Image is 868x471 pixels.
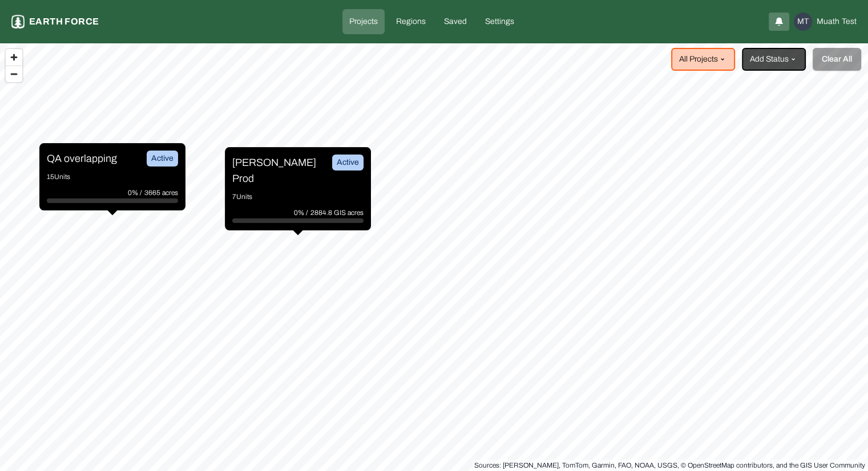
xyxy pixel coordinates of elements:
[794,13,857,31] button: MTMuathTest
[144,187,178,198] p: 3665 acres
[794,13,812,31] div: MT
[817,16,839,27] span: Muath
[6,66,22,82] button: Zoom out
[232,191,364,202] p: 7 Units
[310,207,364,218] p: 2884.8 GIS acres
[47,151,117,167] p: QA overlapping
[342,9,385,34] a: Projects
[349,16,378,27] p: Projects
[47,171,178,182] p: 15 Units
[232,155,318,186] p: [PERSON_NAME] Prod
[437,9,474,34] a: Saved
[11,15,25,29] img: earthforce-logo-white-uG4MPadI.svg
[6,49,22,66] button: Zoom in
[478,9,521,34] a: Settings
[444,16,467,27] p: Saved
[332,155,364,170] div: Active
[147,151,178,167] div: Active
[742,48,806,71] button: Add Status
[294,207,310,218] p: 0% /
[485,16,514,27] p: Settings
[842,16,857,27] span: Test
[389,9,433,34] a: Regions
[396,16,426,27] p: Regions
[813,48,861,71] button: Clear All
[474,460,865,471] div: Sources: [PERSON_NAME], TomTom, Garmin, FAO, NOAA, USGS, © OpenStreetMap contributors, and the GI...
[671,48,735,71] button: All Projects
[128,187,144,198] p: 0% /
[29,15,99,29] p: Earth force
